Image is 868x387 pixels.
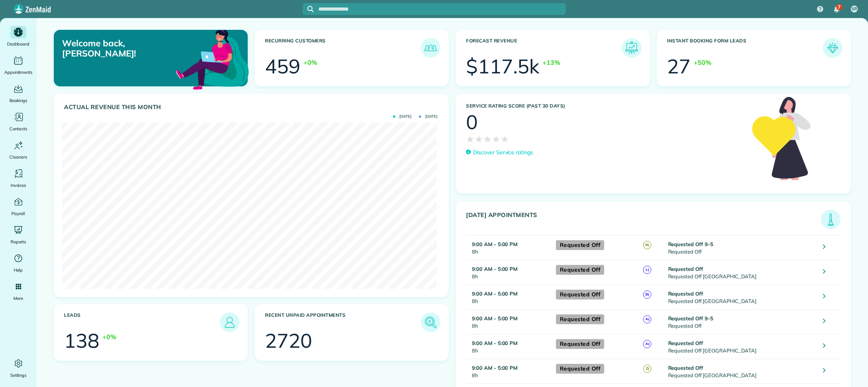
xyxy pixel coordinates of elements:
a: Settings [3,357,33,379]
p: Welcome back, [PERSON_NAME]! [62,38,186,59]
strong: Requested Off [668,266,704,272]
strong: Requested Off 9-5 [668,315,713,321]
span: ★ [483,132,492,146]
span: Appointments [4,68,33,76]
span: Help [14,266,23,274]
td: 8h [466,260,552,285]
span: Dashboard [7,40,29,48]
span: SR [852,6,857,12]
h3: Service Rating score (past 30 days) [466,103,744,109]
div: 459 [265,57,300,76]
span: Reports [11,238,26,246]
h3: Instant Booking Form Leads [667,38,823,58]
div: +0% [303,58,317,67]
a: Dashboard [3,26,33,48]
div: $117.5k [466,57,539,76]
strong: Requested Off [668,340,704,346]
img: icon_leads-1bed01f49abd5b7fead27621c3d59655bb73ed531f8eeb49469d10e621d6b896.png [222,314,238,330]
span: Payroll [11,210,26,217]
span: ★ [501,132,509,146]
a: Reports [3,224,33,246]
span: Requested Off [556,364,605,374]
span: ★ [475,132,483,146]
img: icon_unpaid_appointments-47b8ce3997adf2238b356f14209ab4cced10bd1f174958f3ca8f1d0dd7fffeee.png [423,314,439,330]
strong: 9:00 AM - 5:00 PM [472,290,517,297]
span: Cleaners [9,153,27,161]
span: Requested Off [556,240,605,250]
h3: Forecast Revenue [466,38,622,58]
strong: 9:00 AM - 5:00 PM [472,365,517,371]
span: A( [643,340,651,348]
td: 8h [466,285,552,309]
a: Invoices [3,167,33,189]
div: 2720 [265,331,312,350]
a: Help [3,252,33,274]
svg: Focus search [307,6,314,12]
span: A( [643,315,651,323]
span: Requested Off [556,290,605,299]
a: Contacts [3,111,33,133]
p: Discover Service ratings [473,148,533,157]
h3: Recent unpaid appointments [265,312,421,332]
div: +13% [543,58,560,67]
td: Requested Off [GEOGRAPHIC_DATA] [666,359,817,383]
img: icon_forecast_revenue-8c13a41c7ed35a8dcfafea3cbb826a0462acb37728057bba2d056411b612bbbe.png [624,40,640,56]
div: +0% [102,332,116,341]
div: 138 [64,331,99,350]
a: Discover Service ratings [466,148,533,157]
strong: Requested Off 9-5 [668,241,713,247]
span: B( [643,290,651,299]
button: Focus search [303,6,314,12]
td: 8h [466,359,552,383]
h3: Actual Revenue this month [64,104,440,111]
strong: 9:00 AM - 5:00 PM [472,266,517,272]
h3: Leads [64,312,220,332]
a: Cleaners [3,139,33,161]
td: 8h [466,309,552,334]
span: Z( [643,365,651,373]
a: Payroll [3,195,33,217]
span: Bookings [9,97,27,104]
strong: Requested Off [668,365,704,371]
strong: Requested Off [668,290,704,297]
span: Invoices [11,181,26,189]
span: ★ [466,132,475,146]
div: +50% [694,58,711,67]
td: Requested Off [666,309,817,334]
a: Bookings [3,82,33,104]
a: Appointments [3,54,33,76]
strong: 9:00 AM - 5:00 PM [472,315,517,321]
span: Settings [10,371,27,379]
span: More [13,294,23,302]
span: [DATE] [393,115,411,119]
img: icon_recurring_customers-cf858462ba22bcd05b5a5880d41d6543d210077de5bb9ebc9590e49fd87d84ed.png [423,40,439,56]
span: ★ [492,132,501,146]
span: Requested Off [556,265,605,275]
div: 0 [466,112,478,132]
div: 27 [667,57,691,76]
td: Requested Off [GEOGRAPHIC_DATA] [666,285,817,309]
span: [DATE] [419,115,437,119]
div: 7 unread notifications [828,1,845,18]
td: Requested Off [GEOGRAPHIC_DATA] [666,260,817,285]
img: icon_todays_appointments-901f7ab196bb0bea1936b74009e4eb5ffbc2d2711fa7634e0d609ed5ef32b18b.png [823,212,839,227]
strong: 9:00 AM - 5:00 PM [472,241,517,247]
h3: [DATE] Appointments [466,212,821,229]
td: 8h [466,334,552,359]
img: icon_form_leads-04211a6a04a5b2264e4ee56bc0799ec3eb69b7e499cbb523a139df1d13a81ae0.png [825,40,841,56]
td: 8h [466,235,552,260]
span: Requested Off [556,339,605,349]
img: dashboard_welcome-42a62b7d889689a78055ac9021e634bf52bae3f8056760290aed330b23ab8690.png [174,21,250,97]
span: Contacts [9,125,27,133]
span: B( [643,241,651,249]
td: Requested Off [666,235,817,260]
strong: 9:00 AM - 5:00 PM [472,340,517,346]
span: Requested Off [556,314,605,324]
span: 7 [838,4,841,10]
h3: Recurring Customers [265,38,421,58]
td: Requested Off [GEOGRAPHIC_DATA] [666,334,817,359]
span: L( [643,266,651,274]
